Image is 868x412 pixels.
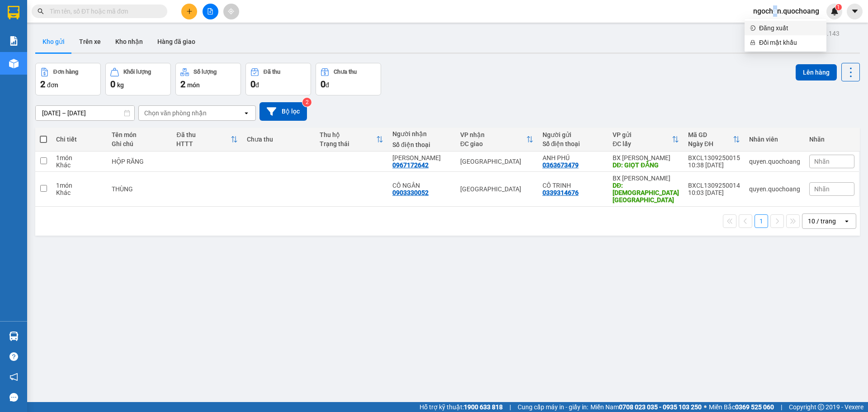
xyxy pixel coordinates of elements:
sup: 2 [302,98,311,107]
span: Nhãn [814,185,830,193]
input: Tìm tên, số ĐT hoặc mã đơn [50,6,156,16]
div: Khác [56,189,103,196]
div: 0903330052 [392,189,429,196]
div: Số lượng [193,69,217,75]
span: Đổi mật khẩu [759,38,821,47]
th: Toggle SortBy [684,128,745,152]
span: caret-down [851,7,859,15]
div: 10:03 [DATE] [688,189,740,196]
div: ANH PHÚ [542,154,604,161]
div: DĐ: GIỌT ĐẮNG [613,161,679,169]
button: Đơn hàng2đơn [35,63,101,95]
div: 0967172642 [392,161,429,169]
button: aim [223,4,239,19]
span: login [750,25,755,31]
button: Số lượng2món [175,63,241,95]
div: CÔ TRINH [542,182,604,189]
button: Bộ lọc [259,102,307,121]
th: Toggle SortBy [315,128,388,152]
div: Nhân viên [749,136,800,143]
div: Tên món [112,131,168,138]
th: Toggle SortBy [456,128,538,152]
div: Số điện thoại [542,140,604,147]
div: Đơn hàng [53,69,78,75]
span: copyright [818,404,824,410]
button: 1 [755,214,768,228]
div: 0363673479 [542,161,579,169]
span: file-add [207,8,213,14]
input: Select a date range. [36,106,134,120]
span: aim [228,8,234,14]
th: Toggle SortBy [608,128,684,152]
div: 1 món [56,154,103,161]
span: Miền Nam [590,402,702,412]
div: BXCL1309250015 [688,154,740,161]
button: caret-down [847,4,863,19]
th: Toggle SortBy [172,128,242,152]
div: Chi tiết [56,136,103,143]
button: file-add [203,4,218,19]
strong: 1900 633 818 [464,403,503,411]
span: lock [750,40,755,45]
button: Kho nhận [108,31,150,52]
sup: 1 [835,4,842,10]
div: Khác [56,161,103,169]
img: solution-icon [9,36,19,46]
div: CÔ NGÂN [392,182,451,189]
span: | [781,402,782,412]
div: HỘP RĂNG [112,158,168,165]
span: Miền Bắc [709,402,774,412]
span: đ [325,81,329,89]
span: 2 [40,79,45,90]
button: Hàng đã giao [150,31,203,52]
span: notification [9,373,18,381]
div: Chưa thu [247,136,311,143]
img: warehouse-icon [9,59,19,68]
span: 1 [837,4,840,10]
div: HTTT [176,140,230,147]
span: plus [186,8,193,14]
span: Nhãn [814,158,830,165]
span: đơn [47,81,58,89]
div: Khối lượng [123,69,151,75]
img: icon-new-feature [830,7,839,15]
span: Hỗ trợ kỹ thuật: [420,402,503,412]
div: THÙNG [112,185,168,193]
div: DĐ: CHÙA HƯNG THIỀN [613,182,679,204]
strong: 0708 023 035 - 0935 103 250 [619,403,702,411]
span: question-circle [9,352,18,361]
button: Khối lượng0kg [105,63,171,95]
span: ⚪️ [704,405,707,409]
div: Người gửi [542,131,604,138]
button: Trên xe [72,31,108,52]
div: Ngày ĐH [688,140,733,147]
img: logo-vxr [8,6,19,19]
span: 0 [110,79,115,90]
div: 0339314676 [542,189,579,196]
span: search [38,8,44,14]
div: Đã thu [176,131,230,138]
div: Số điện thoại [392,141,451,148]
div: 10:38 [DATE] [688,161,740,169]
div: VP nhận [460,131,526,138]
span: | [509,402,511,412]
svg: open [843,218,850,225]
button: Lên hàng [796,64,837,81]
div: 1 món [56,182,103,189]
div: Chưa thu [334,69,357,75]
span: message [9,393,18,402]
strong: 0369 525 060 [735,403,774,411]
button: Chưa thu0đ [316,63,381,95]
div: Nhãn [809,136,854,143]
span: món [187,81,200,89]
span: đ [255,81,259,89]
div: Chọn văn phòng nhận [144,109,207,118]
div: Ghi chú [112,140,168,147]
svg: open [243,109,250,117]
span: kg [117,81,124,89]
div: Trạng thái [320,140,376,147]
div: VP gửi [613,131,672,138]
div: quyen.quochoang [749,158,800,165]
div: Đã thu [264,69,280,75]
div: Thu hộ [320,131,376,138]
